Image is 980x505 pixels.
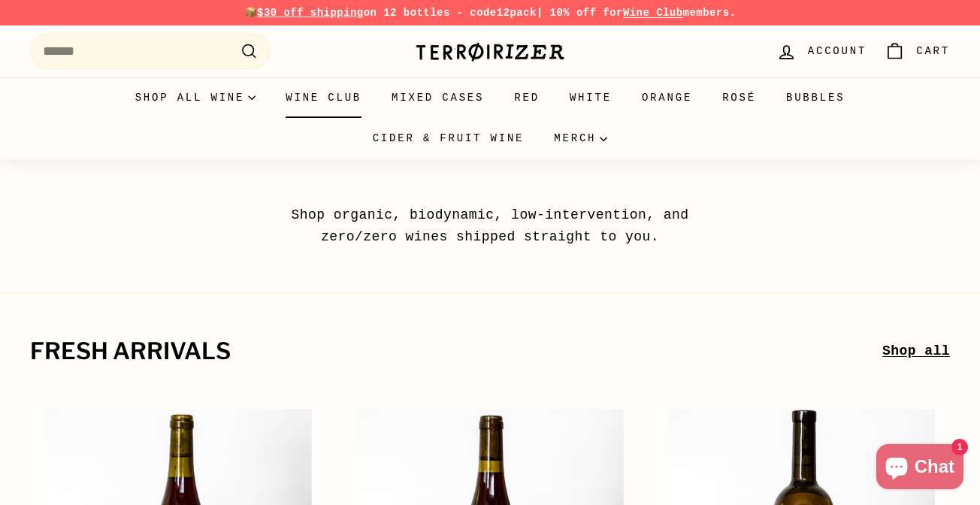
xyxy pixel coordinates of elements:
a: Account [767,29,876,74]
span: $30 off shipping [257,7,364,19]
a: Wine Club [623,7,683,19]
span: Account [808,43,867,59]
p: 📦 on 12 bottles - code | 10% off for members. [30,5,950,21]
a: White [555,77,627,118]
strong: 12pack [497,7,537,19]
a: Mixed Cases [377,77,499,118]
a: Cart [876,29,959,74]
summary: Shop all wine [120,77,271,118]
a: Bubbles [771,77,860,118]
p: Shop organic, biodynamic, low-intervention, and zero/zero wines shipped straight to you. [257,204,723,248]
a: Shop all [882,340,950,362]
h2: fresh arrivals [30,339,882,364]
span: Cart [916,43,950,59]
a: Red [499,77,555,118]
a: Cider & Fruit Wine [358,118,540,159]
a: Rosé [707,77,771,118]
inbox-online-store-chat: Shopify online store chat [872,444,968,493]
a: Wine Club [271,77,377,118]
summary: Merch [539,118,622,159]
a: Orange [627,77,707,118]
